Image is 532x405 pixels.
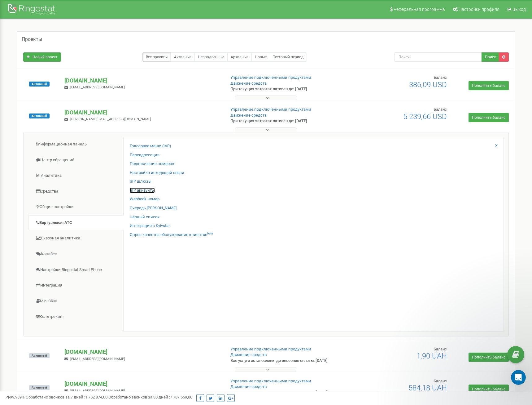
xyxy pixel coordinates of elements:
a: Информационная панель [28,137,124,152]
span: Архивный [29,353,50,358]
p: [DOMAIN_NAME] [64,109,220,117]
a: Центр обращений [28,153,124,168]
span: 99,989% [6,395,25,399]
a: Общие настройки [28,199,124,215]
u: 7 787 559,00 [170,395,192,399]
span: Обработано звонков за 7 дней : [26,395,107,399]
a: Подключение номеров [130,161,174,167]
span: [PERSON_NAME][EMAIL_ADDRESS][DOMAIN_NAME] [70,117,151,121]
a: Интеграция [28,278,124,293]
a: Пополнить баланс [469,385,509,394]
a: Очередь [PERSON_NAME] [130,205,177,211]
a: Управление подключенными продуктами [230,75,311,80]
span: 386,09 USD [409,80,447,89]
a: Webhook номер [130,196,159,202]
a: Новые [251,52,270,62]
a: Управление подключенными продуктами [230,379,311,383]
a: Управление подключенными продуктами [230,107,311,112]
span: Баланс [434,379,447,383]
span: [EMAIL_ADDRESS][DOMAIN_NAME] [70,389,125,393]
p: Все услуги остановлены до внесения оплаты: [DATE] [230,390,345,396]
a: Пополнить баланс [469,113,509,122]
span: Баланс [434,75,447,80]
u: 1 752 874,00 [85,395,107,399]
a: Аналитика [28,168,124,183]
a: Настройка исходящей связи [130,170,184,176]
a: Средства [28,184,124,199]
span: Баланс [434,347,447,351]
span: Архивный [29,385,50,390]
span: [EMAIL_ADDRESS][DOMAIN_NAME] [70,85,125,89]
button: Поиск [482,52,499,62]
a: Управление подключенными продуктами [230,347,311,351]
a: Пополнить баланс [469,81,509,90]
a: Коллбек [28,247,124,262]
a: Движение средств [230,81,267,86]
a: Все проекты [142,52,171,62]
span: Активный [29,113,50,118]
span: [EMAIL_ADDRESS][DOMAIN_NAME] [70,357,125,361]
a: Движение средств [230,384,267,389]
span: Активный [29,82,50,87]
input: Поиск [395,52,482,62]
span: 5 239,66 USD [403,112,447,121]
span: Выход [512,7,526,12]
p: [DOMAIN_NAME] [64,77,220,85]
a: SIP аккаунты [130,188,155,194]
a: Непродленные [194,52,228,62]
a: Активные [171,52,195,62]
p: При текущих затратах активен до: [DATE] [230,118,345,124]
p: [DOMAIN_NAME] [64,348,220,356]
a: Опрос качества обслуживания клиентовbeta [130,232,213,238]
span: 584,18 UAH [408,384,447,392]
a: Интеграция с Kyivstar [130,223,170,229]
a: Движение средств [230,352,267,357]
a: SIP шлюзы [130,179,151,185]
a: X [495,143,498,149]
a: Коллтрекинг [28,309,124,324]
a: Чёрный список [130,214,159,220]
span: 1,90 UAH [416,352,447,360]
p: [DOMAIN_NAME] [64,380,220,388]
a: Голосовое меню (IVR) [130,143,171,149]
a: Сквозная аналитика [28,231,124,246]
a: Mini CRM [28,294,124,309]
a: Пополнить баланс [469,353,509,362]
span: Баланс [434,107,447,112]
p: При текущих затратах активен до: [DATE] [230,86,345,92]
a: Переадресация [130,152,159,158]
iframe: Intercom live chat [511,370,526,385]
span: Реферальная программа [394,7,445,12]
a: Архивные [227,52,252,62]
a: Настройки Ringostat Smart Phone [28,262,124,278]
a: Тестовый период [270,52,307,62]
span: Настройки профиля [459,7,499,12]
a: Новый проект [23,52,61,62]
h5: Проекты [22,37,42,42]
span: Обработано звонков за 30 дней : [108,395,192,399]
a: Движение средств [230,113,267,118]
sup: beta [207,232,213,235]
a: Виртуальная АТС [28,215,124,230]
p: Все услуги остановлены до внесения оплаты: [DATE] [230,358,345,364]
